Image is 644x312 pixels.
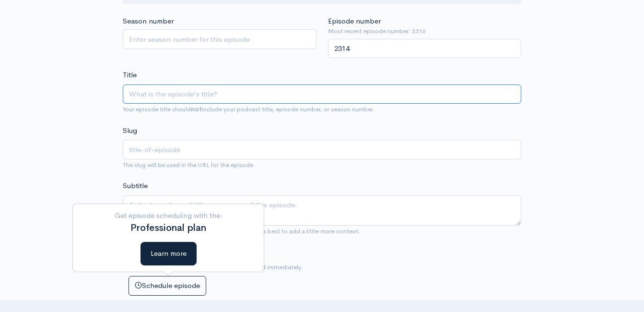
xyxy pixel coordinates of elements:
label: Subtitle [123,180,148,192]
small: The slug will be used in the URL for the episode. [123,161,255,169]
label: Slug [123,125,137,136]
small: Your episode title should include your podcast title, episode number, or season number. [123,105,375,113]
small: Most recent episode number: 2316 [328,26,522,36]
h2: Professional plan [80,223,257,233]
button: Schedule episode [129,276,206,296]
strong: not [191,105,202,113]
button: Learn more [141,242,197,265]
input: Enter episode number [328,39,522,59]
label: Season number [123,16,174,27]
label: Title [123,70,137,81]
input: title-of-episode [123,140,521,159]
label: Episode number [328,16,381,27]
input: What is the episode's title? [123,84,521,104]
p: Get episode scheduling with the: [80,210,257,221]
input: Enter season number for this episode [123,29,316,49]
